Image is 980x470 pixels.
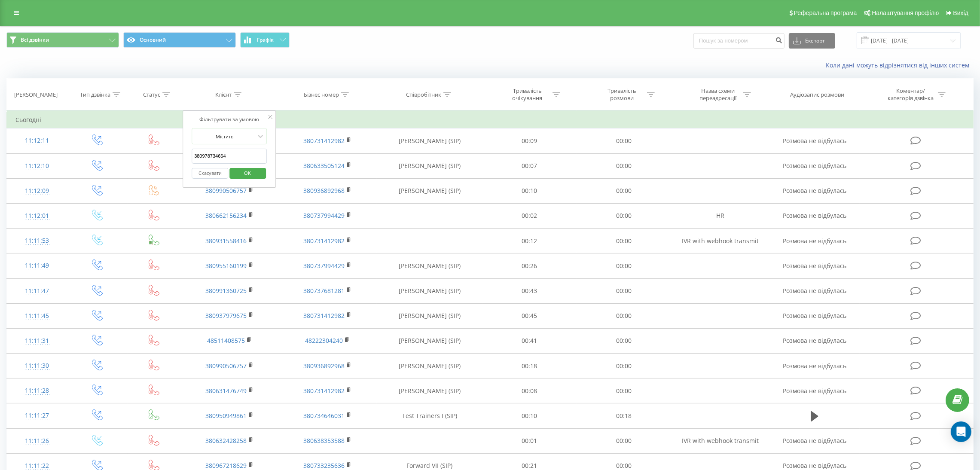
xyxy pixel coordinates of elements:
td: 00:18 [577,403,671,428]
span: Розмова не відбулась [783,311,846,320]
span: OK [235,166,260,180]
td: HR [671,203,769,228]
div: Open Intercom Messenger [951,421,971,442]
div: Коментар/категорія дзвінка [885,87,936,102]
div: Тривалість очікування [504,87,550,102]
span: Розмова не відбулась [783,186,846,195]
button: Графік [240,32,290,48]
a: 380955160199 [205,262,247,270]
button: Основний [123,32,236,48]
td: IVR with webhook transmit [671,428,769,453]
div: Назва схеми переадресації [695,87,741,102]
a: 380931558416 [205,237,247,245]
div: Тип дзвінка [80,91,110,98]
a: 380936892968 [303,362,345,370]
button: Скасувати [192,168,228,179]
td: 00:12 [482,229,577,253]
div: 11:11:30 [15,357,58,374]
td: 00:43 [482,278,577,303]
a: Коли дані можуть відрізнятися вiд інших систем [826,61,974,69]
td: 00:26 [482,253,577,278]
span: Розмова не відбулась [783,137,846,145]
span: Розмова не відбулась [783,387,846,395]
div: 11:11:45 [15,308,58,324]
div: Співробітник [406,91,441,98]
a: 380731412982 [303,311,345,320]
span: Розмова не відбулась [783,162,846,170]
div: 11:11:53 [15,232,58,249]
td: 00:01 [482,428,577,453]
a: 380950949861 [205,412,247,420]
td: 00:09 [482,128,577,153]
td: 00:07 [482,153,577,178]
a: 380737994429 [303,211,345,220]
td: 00:00 [577,203,671,228]
a: 380990506757 [205,186,247,195]
td: 00:18 [482,354,577,378]
div: Клієнт [215,91,232,98]
div: 11:11:28 [15,382,58,399]
a: 380990506757 [205,362,247,370]
span: Розмова не відбулась [783,461,846,470]
a: 380733235636 [303,461,345,470]
div: [PERSON_NAME] [14,91,58,98]
div: 11:12:09 [15,183,58,199]
td: [PERSON_NAME] (SIP) [377,278,482,303]
div: Статус [143,91,160,98]
td: 00:00 [577,378,671,403]
div: 11:11:27 [15,407,58,424]
a: 380633505124 [303,162,345,170]
span: Розмова не відбулась [783,362,846,370]
td: IVR with webhook transmit [671,229,769,253]
td: [PERSON_NAME] (SIP) [377,303,482,328]
div: 11:11:26 [15,433,58,449]
span: Розмова не відбулась [783,237,846,245]
a: 380737681281 [303,287,345,295]
td: Test Trainers I (SIP) [377,403,482,428]
span: Розмова не відбулась [783,336,846,345]
div: 11:12:01 [15,208,58,224]
td: 00:00 [577,428,671,453]
td: [PERSON_NAME] (SIP) [377,378,482,403]
td: 00:00 [577,354,671,378]
a: 48222304240 [305,336,343,345]
td: 00:00 [577,278,671,303]
div: 11:11:31 [15,333,58,349]
div: Бізнес номер [304,91,339,98]
td: 00:08 [482,378,577,403]
input: Введіть значення [192,149,267,164]
td: [PERSON_NAME] (SIP) [377,178,482,203]
a: 380734646031 [303,412,345,420]
span: Графік [257,37,274,43]
div: 11:11:47 [15,283,58,299]
td: 00:00 [577,153,671,178]
td: [PERSON_NAME] (SIP) [377,328,482,353]
td: 00:00 [577,178,671,203]
td: 00:41 [482,328,577,353]
a: 380632428258 [205,436,247,445]
a: 380631476749 [205,387,247,395]
td: 00:02 [482,203,577,228]
div: Тривалість розмови [599,87,645,102]
td: Сьогодні [7,111,974,128]
button: OK [229,168,266,179]
td: 00:00 [577,128,671,153]
td: 00:00 [577,303,671,328]
td: 00:00 [577,253,671,278]
span: Розмова не відбулась [783,287,846,295]
a: 380731412982 [303,137,345,145]
a: 380937979675 [205,311,247,320]
a: 380737994429 [303,262,345,270]
td: [PERSON_NAME] (SIP) [377,128,482,153]
span: Налаштування профілю [872,9,939,16]
span: Всі дзвінки [21,37,49,43]
a: 48511408575 [207,336,245,345]
a: 380991360725 [205,287,247,295]
div: 11:12:11 [15,132,58,149]
a: 380731412982 [303,387,345,395]
div: 11:11:49 [15,257,58,274]
td: 00:10 [482,178,577,203]
span: Розмова не відбулась [783,211,846,220]
span: Розмова не відбулась [783,436,846,445]
a: 380731412982 [303,237,345,245]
